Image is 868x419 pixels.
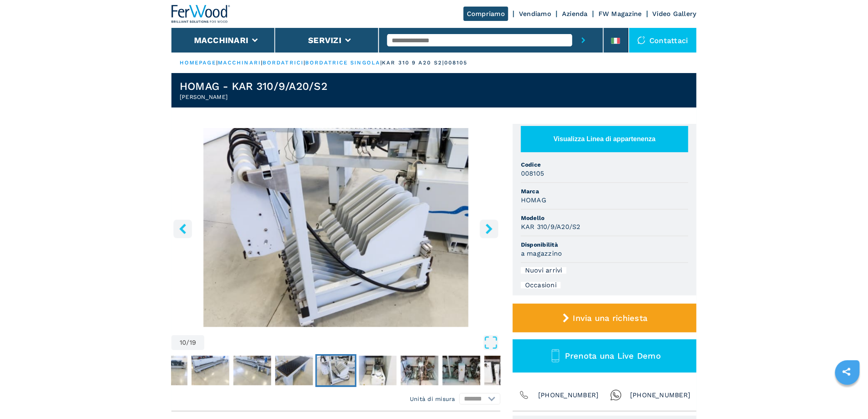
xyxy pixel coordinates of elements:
[171,128,500,327] img: Bordatrice Singola HOMAG KAR 310/9/A20/S2
[261,60,263,66] span: |
[174,220,192,238] button: left-button
[171,5,231,23] img: Ferwood
[317,356,355,385] img: 4324eb0fc9ca3f0b1dca7b5e5d1a2d42
[513,339,697,373] button: Prenota una Live Demo
[521,249,562,258] h3: a magazzino
[399,354,440,387] button: Go to Slide 12
[521,160,688,169] span: Codice
[521,240,688,249] span: Disponibilità
[401,356,439,385] img: 177987c4c029d7c4a579c9cbae870db9
[187,339,190,346] span: /
[180,80,327,93] h1: HOMAG - KAR 310/9/A20/S2
[410,395,455,403] em: Unità di misura
[519,10,551,18] a: Vendiamo
[218,60,261,66] a: macchinari
[464,7,508,21] a: Compriamo
[194,35,249,45] button: Macchinari
[357,354,398,387] button: Go to Slide 11
[192,356,229,385] img: ce790dc2db79f6e3c10e37cb43ece778
[304,60,305,66] span: |
[233,356,271,385] img: 6b3db3c1c85b5602ba63341bc0cc8bfd
[274,354,315,387] button: Go to Slide 9
[382,59,444,66] p: kar 310 9 a20 s2 |
[480,220,498,238] button: right-button
[598,10,642,18] a: FW Magazine
[519,389,530,401] img: Phone
[315,354,356,387] button: Go to Slide 10
[630,389,691,401] span: [PHONE_NUMBER]
[232,354,273,387] button: Go to Slide 8
[180,60,216,66] a: HOMEPAGE
[305,60,380,66] a: bordatrice singola
[562,10,588,18] a: Azienda
[629,28,697,53] div: Contattaci
[521,126,688,152] button: Visualizza Linea di appartenenza
[380,60,382,66] span: |
[521,267,566,274] div: Nuovi arrivi
[263,60,304,66] a: bordatrici
[483,354,524,387] button: Go to Slide 14
[572,28,595,53] button: submit-button
[444,59,468,66] p: 008105
[275,356,313,385] img: d77abb876e08cc2a5cd1e879e0fa94d0
[190,354,231,387] button: Go to Slide 7
[836,362,857,382] a: sharethis
[610,389,622,401] img: Whatsapp
[171,128,500,327] div: Go to Slide 10
[521,282,561,288] div: Occasioni
[521,169,544,178] h3: 008105
[513,304,697,332] button: Invia una richiesta
[484,356,522,385] img: 84318b044b270e364bc32d105677e638
[359,356,397,385] img: 630a11c637322ec4e2dc780bb26082a8
[521,195,546,205] h3: HOMAG
[443,356,480,385] img: ae3f266f941387807f42aef9445e0b8f
[573,313,648,323] span: Invia una richiesta
[833,382,862,413] iframe: Chat
[637,36,646,44] img: Contattaci
[308,35,341,45] button: Servizi
[521,187,688,195] span: Marca
[538,389,599,401] span: [PHONE_NUMBER]
[190,339,196,346] span: 19
[441,354,482,387] button: Go to Slide 13
[216,60,218,66] span: |
[180,339,187,346] span: 10
[565,351,661,361] span: Prenota una Live Demo
[206,335,498,350] button: Open Fullscreen
[521,222,580,231] h3: KAR 310/9/A20/S2
[521,214,688,222] span: Modello
[180,93,327,101] h2: [PERSON_NAME]
[653,10,697,18] a: Video Gallery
